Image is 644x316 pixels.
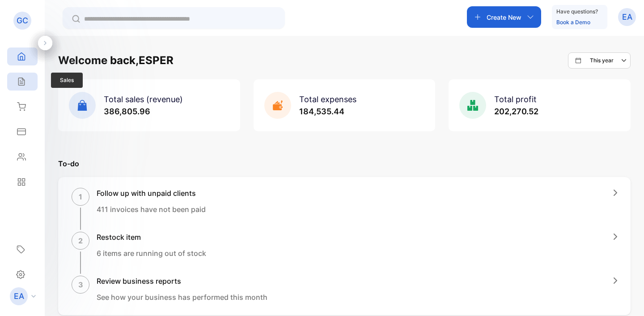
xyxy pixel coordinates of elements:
[299,95,356,104] span: Total expenses
[556,19,590,26] a: Book a Demo
[97,204,206,215] p: 411 invoices have not been paid
[487,13,521,22] p: Create New
[97,188,206,199] h1: Follow up with unpaid clients
[97,248,206,259] p: 6 items are running out of stock
[51,73,83,88] span: Sales
[58,158,631,169] p: To-do
[58,52,174,69] h1: Welcome back, ESPER
[104,107,150,116] span: 386,805.96
[14,290,24,302] p: EA
[556,7,598,16] p: Have questions?
[494,107,538,116] span: 202,270.52
[97,232,206,242] h1: Restock item
[590,56,614,65] p: This year
[299,107,344,116] span: 184,535.44
[97,292,267,303] p: See how your business has performed this month
[78,279,83,290] p: 3
[79,191,82,202] p: 1
[467,6,541,28] button: Create New
[97,276,267,286] h1: Review business reports
[494,95,537,104] span: Total profit
[7,4,34,30] button: Open LiveChat chat widget
[622,11,632,23] p: EA
[104,95,183,104] span: Total sales (revenue)
[568,52,631,69] button: This year
[17,15,28,26] p: GC
[618,6,636,28] button: EA
[78,235,83,246] p: 2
